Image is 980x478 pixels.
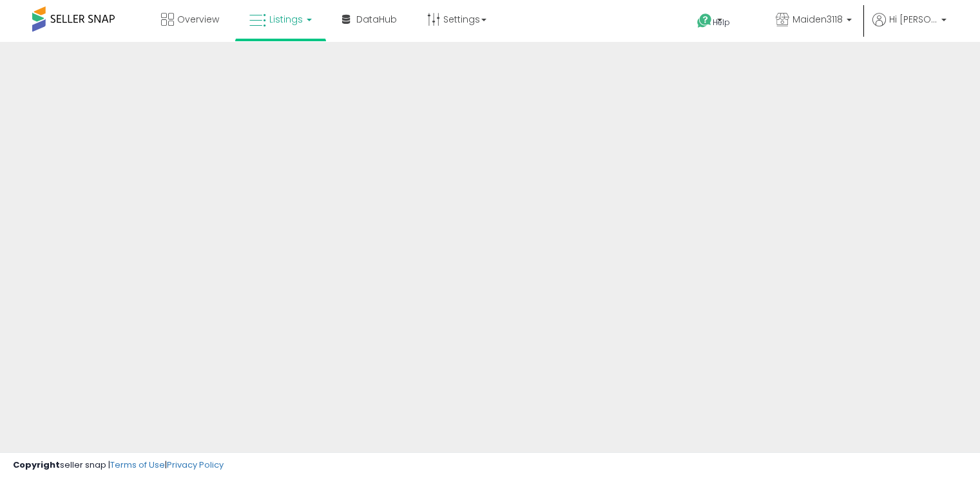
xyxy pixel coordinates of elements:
span: DataHub [356,13,397,26]
div: seller snap | | [13,459,224,472]
a: Hi [PERSON_NAME] [872,13,946,42]
span: Overview [177,13,219,26]
span: Maiden3118 [793,13,843,26]
i: Get Help [697,13,713,29]
a: Terms of Use [110,459,165,471]
span: Listings [269,13,303,26]
span: Hi [PERSON_NAME] [889,13,937,26]
a: Privacy Policy [167,459,224,471]
strong: Copyright [13,459,60,471]
a: Help [687,3,755,42]
span: Help [713,17,730,28]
